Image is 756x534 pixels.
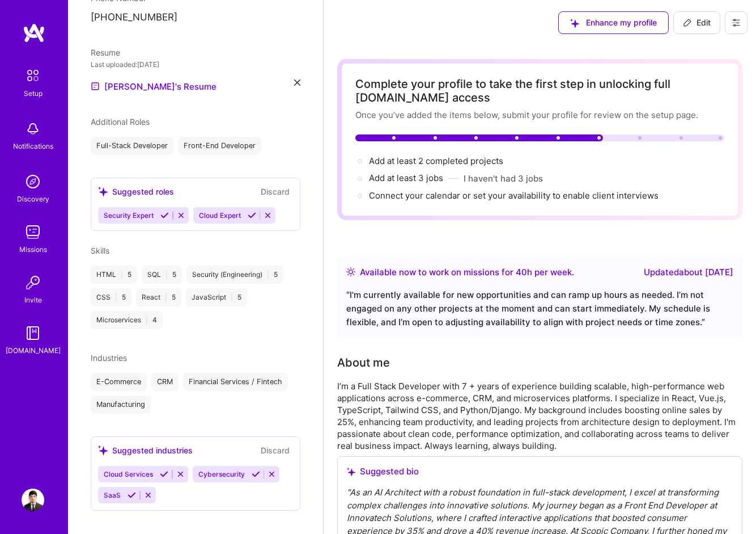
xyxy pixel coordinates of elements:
[23,23,45,43] img: logo
[91,246,109,255] span: Skills
[91,311,163,329] div: Microservices 4
[91,48,120,57] span: Resume
[98,445,108,455] i: icon SuggestedTeams
[257,444,293,457] button: Discard
[98,187,108,196] i: icon SuggestedTeams
[121,270,123,279] span: |
[24,294,42,306] div: Invite
[177,211,185,220] i: Reject
[683,17,711,28] span: Edit
[355,77,724,104] div: Complete your profile to take the first step in unlocking full [DOMAIN_NAME] access
[267,270,269,279] span: |
[346,267,355,276] img: Availability
[252,470,260,478] i: Accept
[128,491,136,499] i: Accept
[248,211,256,220] i: Accept
[570,17,657,28] span: Enhance my profile
[98,186,174,197] div: Suggested roles
[231,293,233,302] span: |
[22,489,44,511] img: User Avatar
[294,79,300,86] i: icon Close
[91,11,300,24] p: [PHONE_NUMBER]
[151,373,179,391] div: CRM
[369,155,503,166] span: Add at least 2 completed projects
[337,354,390,371] div: About me
[264,211,272,220] i: Reject
[22,221,44,243] img: teamwork
[91,353,127,363] span: Industries
[355,109,724,121] div: Once you’ve added the items below, submit your profile for review on the setup page.
[183,373,288,391] div: Financial Services / Fintech
[91,288,131,306] div: CSS 5
[347,468,355,476] i: icon SuggestedTeams
[176,470,185,478] i: Reject
[91,117,150,127] span: Additional Roles
[165,270,168,279] span: |
[570,19,579,28] i: icon SuggestedTeams
[104,491,121,499] span: SaaS
[644,266,733,279] div: Updated about [DATE]
[160,470,168,478] i: Accept
[337,380,742,452] div: I’m a Full Stack Developer with 7 + years of experience building scalable, high-performance web a...
[186,266,283,284] div: Security (Engineering) 5
[199,211,241,220] span: Cloud Expert
[198,470,245,478] span: Cybersecurity
[136,288,181,306] div: React 5
[144,491,152,499] i: Reject
[178,137,261,155] div: Front-End Developer
[91,137,173,155] div: Full-Stack Developer
[91,82,100,91] img: Resume
[369,190,659,201] span: Connect your calendar or set your availability to enable client interviews
[186,288,247,306] div: JavaScript 5
[104,470,153,478] span: Cloud Services
[91,266,137,284] div: HTML 5
[98,444,193,456] div: Suggested industries
[6,344,61,356] div: [DOMAIN_NAME]
[257,185,293,198] button: Discard
[115,293,117,302] span: |
[346,288,733,329] div: “ I'm currently available for new opportunities and can ramp up hours as needed. I’m not engaged ...
[22,170,44,193] img: discovery
[22,117,44,140] img: bell
[24,87,43,99] div: Setup
[21,64,45,87] img: setup
[17,193,49,205] div: Discovery
[267,470,276,478] i: Reject
[464,173,543,184] button: I haven't had 3 jobs
[360,266,574,279] div: Available now to work on missions for h per week .
[146,316,148,325] span: |
[165,293,167,302] span: |
[91,373,147,391] div: E-Commerce
[13,140,53,152] div: Notifications
[369,173,443,183] span: Add at least 3 jobs
[347,466,733,477] div: Suggested bio
[22,322,44,344] img: guide book
[104,211,154,220] span: Security Expert
[91,58,300,70] div: Last uploaded: [DATE]
[516,267,527,277] span: 40
[142,266,182,284] div: SQL 5
[91,396,151,414] div: Manufacturing
[22,271,44,294] img: Invite
[160,211,169,220] i: Accept
[91,79,216,93] a: [PERSON_NAME]'s Resume
[19,243,47,255] div: Missions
